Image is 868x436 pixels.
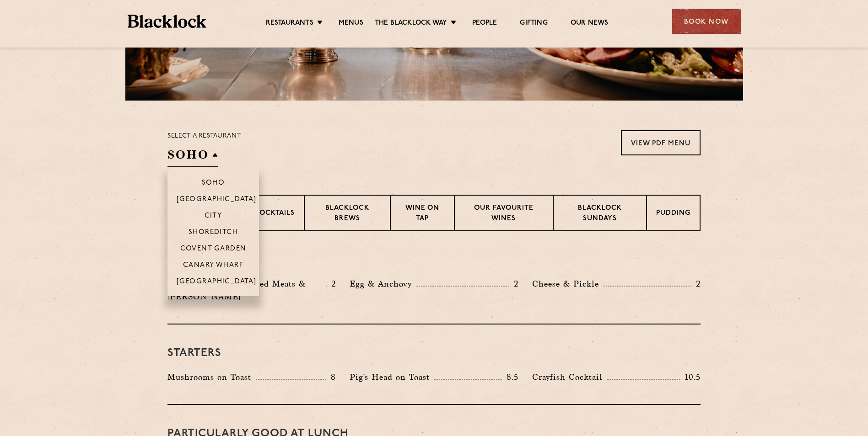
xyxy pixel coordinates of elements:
[177,278,257,287] p: [GEOGRAPHIC_DATA]
[691,278,701,290] p: 2
[177,196,257,205] p: [GEOGRAPHIC_DATA]
[509,278,518,290] p: 2
[183,261,243,271] p: Canary Wharf
[326,371,336,383] p: 8
[563,203,637,225] p: Blacklock Sundays
[339,19,363,29] a: Menus
[520,19,547,29] a: Gifting
[656,208,690,220] p: Pudding
[327,278,336,290] p: 2
[189,229,238,238] p: Shoreditch
[472,19,497,29] a: People
[464,203,543,225] p: Our favourite wines
[314,203,381,225] p: Blacklock Brews
[167,254,701,266] h3: Pre Chop Bites
[202,179,225,188] p: Soho
[205,212,222,221] p: City
[266,19,313,29] a: Restaurants
[400,203,445,225] p: Wine on Tap
[532,277,604,290] p: Cheese & Pickle
[672,9,741,34] div: Book Now
[621,130,701,155] a: View PDF Menu
[375,19,447,29] a: The Blacklock Way
[167,130,241,142] p: Select a restaurant
[167,147,218,167] h2: SOHO
[350,371,434,383] p: Pig's Head on Toast
[350,277,416,290] p: Egg & Anchovy
[680,371,701,383] p: 10.5
[167,347,701,359] h3: Starters
[532,371,607,383] p: Crayfish Cocktail
[167,371,256,383] p: Mushrooms on Toast
[180,245,247,254] p: Covent Garden
[571,19,609,29] a: Our News
[502,371,518,383] p: 8.5
[254,208,295,220] p: Cocktails
[128,15,207,28] img: BL_Textured_Logo-footer-cropped.svg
